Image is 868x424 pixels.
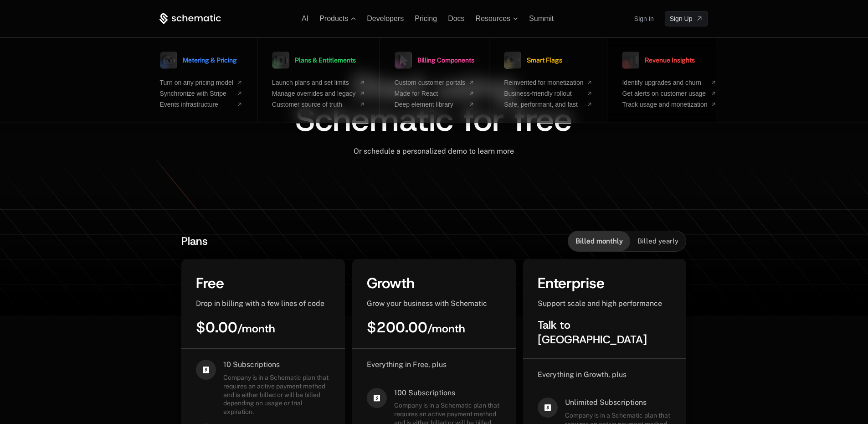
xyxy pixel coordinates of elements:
[160,79,233,86] span: Turn on any pricing model
[622,101,707,108] span: Track usage and monetization
[529,15,554,22] a: Summit
[504,90,592,97] a: Business-friendly rollout
[622,79,716,86] a: Identify upgrades and churn
[272,101,356,108] span: Customer source of truth
[622,79,707,86] span: Identify upgrades and churn
[427,321,465,336] sub: / month
[504,101,583,108] span: Safe, performant, and fast
[160,101,242,108] a: Events infrastructure
[272,79,356,86] span: Launch plans and set limits
[272,49,356,72] a: Plans & Entitlements
[196,299,324,308] span: Drop in billing with a few lines of code
[223,360,330,370] span: 10 Subscriptions
[319,15,348,23] span: Products
[160,90,233,97] span: Synchronize with Stripe
[302,15,308,22] a: AI
[354,147,514,155] span: Or schedule a personalized demo to learn more
[622,49,695,72] a: Revenue Insights
[223,373,330,416] span: Company is in a Schematic plan that requires an active payment method and is either billed or wil...
[538,370,627,379] span: Everything in Growth, plus
[181,234,208,248] span: Plans
[237,321,275,336] sub: / month
[367,15,404,22] a: Developers
[538,274,605,293] span: Enterprise
[367,299,487,308] span: Grow your business with Schematic
[504,49,562,72] a: Smart Flags
[637,237,678,246] span: Billed yearly
[645,57,695,63] span: Revenue Insights
[272,90,356,97] span: Manage overrides and legacy
[395,101,475,108] a: Deep element library
[183,57,237,63] span: Metering & Pricing
[504,79,592,86] a: Reinvented for monetization
[196,318,275,337] span: $0.00
[395,79,466,86] span: Custom customer portals
[272,90,365,97] a: Manage overrides and legacy
[504,90,583,97] span: Business-friendly rollout
[196,360,216,380] i: cashapp
[504,101,592,108] a: Safe, performant, and fast
[196,274,224,293] span: Free
[670,14,693,23] span: Sign Up
[622,90,716,97] a: Get alerts on customer usage
[160,101,233,108] span: Events infrastructure
[665,11,709,26] a: [object Object]
[575,237,623,246] span: Billed monthly
[448,15,464,22] a: Docs
[538,318,647,347] span: Talk to [GEOGRAPHIC_DATA]
[367,274,415,293] span: Growth
[538,299,662,308] span: Support scale and high performance
[160,90,242,97] a: Synchronize with Stripe
[476,15,510,23] span: Resources
[367,318,465,337] span: $200.00
[538,398,558,418] i: cashapp
[565,398,672,408] span: Unlimited Subscriptions
[504,79,583,86] span: Reinvented for monetization
[367,360,447,369] span: Everything in Free, plus
[295,57,356,63] span: Plans & Entitlements
[395,90,466,97] span: Made for React
[395,101,466,108] span: Deep element library
[395,79,475,86] a: Custom customer portals
[394,388,501,398] span: 100 Subscriptions
[272,101,365,108] a: Customer source of truth
[417,57,474,63] span: Billing Components
[634,11,654,26] a: Sign in
[622,90,707,97] span: Get alerts on customer usage
[622,101,716,108] a: Track usage and monetization
[272,79,365,86] a: Launch plans and set limits
[415,15,437,22] a: Pricing
[160,79,242,86] a: Turn on any pricing model
[160,49,237,72] a: Metering & Pricing
[527,57,562,63] span: Smart Flags
[367,388,387,408] i: cashapp
[395,49,474,72] a: Billing Components
[395,90,475,97] a: Made for React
